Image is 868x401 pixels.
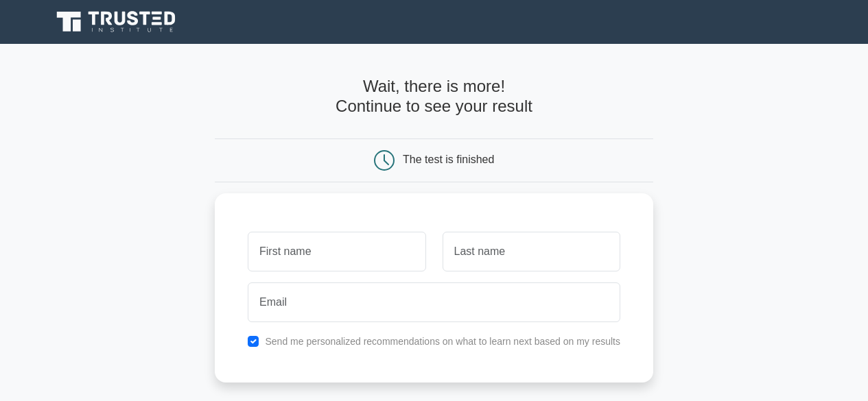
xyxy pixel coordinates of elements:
[403,154,494,165] div: The test is finished
[248,232,425,271] input: First name
[443,232,620,271] input: Last name
[215,77,653,117] h4: Wait, there is more! Continue to see your result
[248,282,620,322] input: Email
[265,336,620,347] label: Send me personalized recommendations on what to learn next based on my results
